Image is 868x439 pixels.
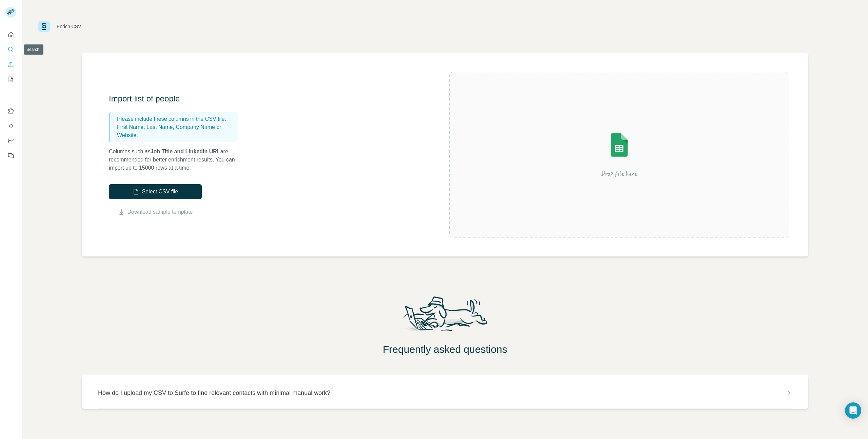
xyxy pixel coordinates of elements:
h3: Import list of people [109,93,244,104]
button: Use Surfe API [5,120,16,132]
div: Open Intercom Messenger [845,402,861,419]
img: Surfe Logo [38,21,50,32]
p: Columns such as are recommended for better enrichment results. You can import up to 15000 rows at... [109,148,244,172]
p: How do I upload my CSV to Surfe to find relevant contacts with minimal manual work? [98,388,330,398]
p: First Name, Last Name, Company Name or Website. [117,123,235,139]
button: Search [5,43,16,56]
img: Surfe Illustration - Drop file here or select below [558,114,680,195]
a: Download sample template [127,208,193,216]
button: Feedback [5,150,16,162]
span: Job Title and LinkedIn URL [151,149,220,154]
div: Enrich CSV [57,23,81,30]
button: Use Surfe on LinkedIn [5,105,16,117]
img: Surfe Mascot Illustration [396,294,494,338]
button: Quick start [5,28,16,41]
button: Select CSV file [109,184,202,199]
p: Please include these columns in the CSV file: [117,115,235,123]
h2: Frequently asked questions [22,343,868,356]
button: My lists [5,73,16,85]
button: Dashboard [5,135,16,147]
button: Download sample template [109,208,202,216]
button: Enrich CSV [5,58,16,71]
